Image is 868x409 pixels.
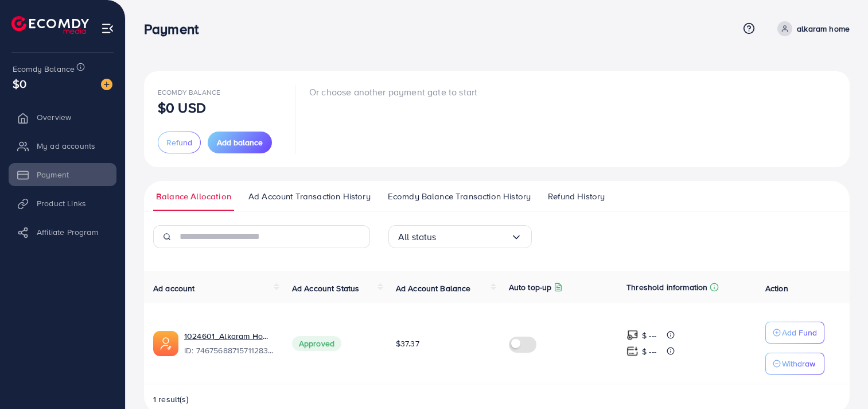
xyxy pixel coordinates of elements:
span: $0 [13,75,26,92]
input: Search for option [437,228,511,246]
span: Refund [166,137,192,148]
span: Add balance [217,137,263,148]
p: Auto top-up [509,280,552,294]
img: menu [101,22,114,35]
span: $37.37 [396,338,419,349]
button: Add Fund [765,322,824,344]
p: $ --- [642,329,656,342]
span: Ad Account Status [292,283,360,294]
span: ID: 7467568871571128337 [184,345,274,356]
a: alkaram home [773,21,850,36]
span: Ad Account Balance [396,283,471,294]
a: 1024601_Alkaram Home_1738678872460 [184,330,274,342]
span: Balance Allocation [156,190,231,203]
p: Or choose another payment gate to start [309,85,477,99]
img: ic-ads-acc.e4c84228.svg [153,331,178,356]
p: Add Fund [782,326,817,339]
img: top-up amount [626,329,639,341]
p: $ --- [642,345,656,358]
img: logo [11,16,89,34]
button: Refund [158,132,201,153]
span: Ecomdy Balance [158,87,220,97]
span: Ecomdy Balance [13,63,75,75]
span: Ad account [153,283,195,294]
div: <span class='underline'>1024601_Alkaram Home_1738678872460</span></br>7467568871571128337 [184,330,274,357]
p: Withdraw [782,357,815,371]
span: Approved [292,336,341,351]
p: alkaram home [797,22,850,36]
p: Threshold information [626,280,707,294]
button: Add balance [208,132,272,153]
button: Withdraw [765,353,824,375]
span: Action [765,283,788,294]
div: Search for option [388,225,532,248]
p: $0 USD [158,101,206,114]
span: Refund History [548,190,605,203]
span: Ad Account Transaction History [248,190,371,203]
img: top-up amount [626,345,639,357]
span: 1 result(s) [153,393,189,405]
img: image [101,79,112,90]
span: Ecomdy Balance Transaction History [388,190,531,203]
h3: Payment [144,21,208,37]
span: All status [398,228,437,246]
